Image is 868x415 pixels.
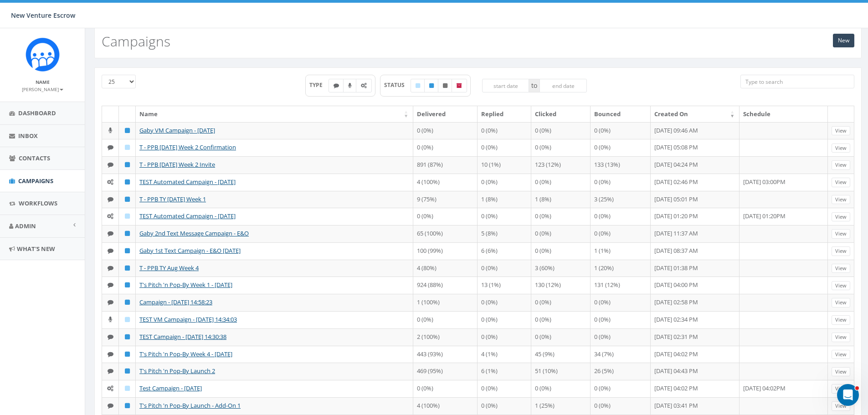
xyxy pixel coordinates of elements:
[478,294,531,311] td: 0 (0%)
[125,351,130,357] i: Published
[108,351,113,357] i: Text SMS
[740,106,828,122] th: Schedule
[531,242,591,260] td: 0 (0%)
[361,83,367,88] i: Automated Message
[424,79,439,92] label: Published
[309,81,329,89] span: TYPE
[478,208,531,225] td: 0 (0%)
[478,311,531,328] td: 0 (0%)
[478,122,531,139] td: 0 (0%)
[108,299,113,305] i: Text SMS
[17,245,55,253] span: What's New
[591,156,651,174] td: 133 (13%)
[651,363,740,380] td: [DATE] 04:43 PM
[531,106,591,122] th: Clicked
[125,385,130,391] i: Draft
[413,242,478,260] td: 100 (99%)
[26,37,60,72] img: Rally_Corp_Icon_1.png
[591,277,651,294] td: 131 (12%)
[102,34,170,49] h2: Campaigns
[591,174,651,191] td: 0 (0%)
[413,277,478,294] td: 924 (88%)
[107,385,113,391] i: Automated Message
[531,225,591,242] td: 0 (0%)
[651,277,740,294] td: [DATE] 04:00 PM
[740,75,854,88] input: Type to search
[531,380,591,397] td: 0 (0%)
[413,328,478,346] td: 2 (100%)
[139,229,249,237] a: Gaby 2nd Text Message Campaign - E&O
[482,79,529,92] input: start date
[343,79,357,92] label: Ringless Voice Mail
[740,174,828,191] td: [DATE] 03:00PM
[139,333,226,341] a: TEST Campaign - [DATE] 14:30:38
[478,346,531,363] td: 4 (1%)
[413,174,478,191] td: 4 (100%)
[531,208,591,225] td: 0 (0%)
[591,346,651,363] td: 34 (7%)
[591,380,651,397] td: 0 (0%)
[108,317,112,323] i: Ringless Voice Mail
[139,143,236,151] a: T - PPB [DATE] Week 2 Confirmation
[139,126,215,134] a: Gaby VM Campaign - [DATE]
[356,79,372,92] label: Automated Message
[651,260,740,277] td: [DATE] 01:38 PM
[478,380,531,397] td: 0 (0%)
[591,328,651,346] td: 0 (0%)
[139,178,236,186] a: TEST Automated Campaign - [DATE]
[413,397,478,415] td: 4 (100%)
[18,132,38,140] span: Inbox
[651,346,740,363] td: [DATE] 04:02 PM
[139,264,199,272] a: T - PPB TY Aug Week 4
[413,106,478,122] th: Delivered
[478,191,531,208] td: 1 (8%)
[413,156,478,174] td: 891 (87%)
[651,225,740,242] td: [DATE] 11:37 AM
[125,128,130,133] i: Published
[413,311,478,328] td: 0 (0%)
[651,380,740,397] td: [DATE] 04:02 PM
[108,248,113,254] i: Text SMS
[531,156,591,174] td: 123 (12%)
[429,83,434,88] i: Published
[478,106,531,122] th: Replied
[22,85,63,93] a: [PERSON_NAME]
[832,401,850,411] a: View
[329,79,344,92] label: Text SMS
[591,260,651,277] td: 1 (20%)
[591,363,651,380] td: 26 (5%)
[11,11,75,20] span: New Venture Escrow
[833,34,854,47] a: New
[125,248,130,254] i: Published
[413,122,478,139] td: 0 (0%)
[125,144,130,150] i: Draft
[478,156,531,174] td: 10 (1%)
[591,122,651,139] td: 0 (0%)
[108,282,113,288] i: Text SMS
[125,179,130,185] i: Published
[36,79,50,85] small: Name
[108,403,113,409] i: Text SMS
[452,79,467,92] label: Archived
[832,298,850,307] a: View
[531,191,591,208] td: 1 (8%)
[125,368,130,374] i: Published
[832,126,850,136] a: View
[651,106,740,122] th: Created On: activate to sort column ascending
[19,154,50,162] span: Contacts
[832,143,850,153] a: View
[19,199,57,207] span: Workflows
[591,311,651,328] td: 0 (0%)
[591,208,651,225] td: 0 (0%)
[832,229,850,239] a: View
[832,178,850,187] a: View
[832,212,850,222] a: View
[348,83,352,88] i: Ringless Voice Mail
[413,346,478,363] td: 443 (93%)
[740,380,828,397] td: [DATE] 04:02PM
[413,225,478,242] td: 65 (100%)
[531,311,591,328] td: 0 (0%)
[125,403,130,409] i: Published
[108,162,113,168] i: Text SMS
[832,384,850,394] a: View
